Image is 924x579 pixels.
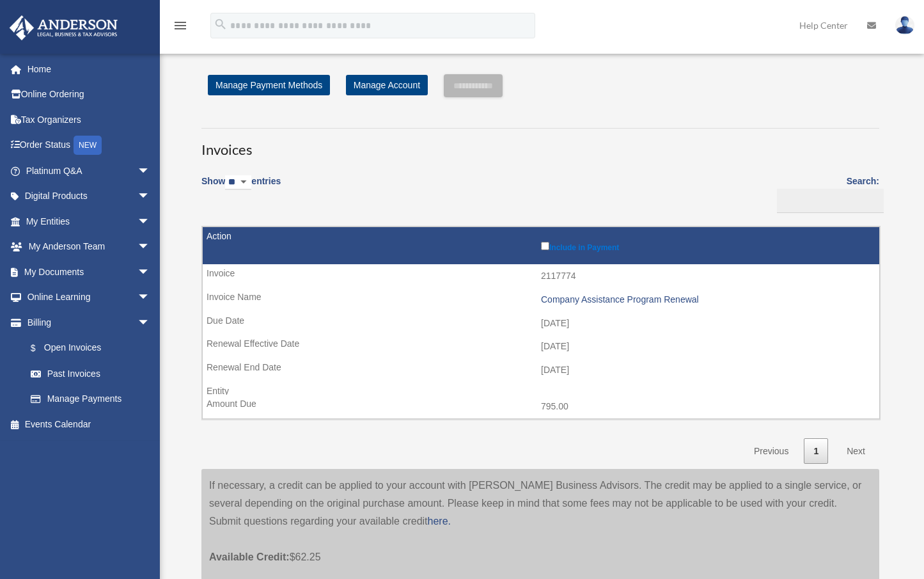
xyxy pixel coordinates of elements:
td: 795.00 [203,395,879,419]
p: $62.25 [209,530,872,566]
div: Company Assistance Program Renewal [541,294,873,305]
input: Search: [777,189,884,213]
span: arrow_drop_down [137,310,163,336]
a: menu [173,22,188,33]
a: Past Invoices [18,361,163,386]
a: Digital Productsarrow_drop_down [9,184,169,209]
img: User Pic [895,16,914,35]
a: My Entitiesarrow_drop_down [9,209,169,234]
td: [DATE] [203,358,879,383]
i: menu [173,18,188,33]
span: arrow_drop_down [137,184,163,210]
span: Available Credit: [209,551,290,562]
a: 1 [804,438,828,464]
input: Include in Payment [541,242,549,250]
td: [DATE] [203,312,879,336]
label: Include in Payment [541,239,873,252]
img: Anderson Advisors Platinum Portal [6,15,121,40]
span: arrow_drop_down [137,209,163,235]
label: Show entries [201,173,281,203]
a: My Documentsarrow_drop_down [9,259,169,285]
div: NEW [74,136,102,155]
a: Next [837,438,875,464]
td: [DATE] [203,335,879,359]
a: Platinum Q&Aarrow_drop_down [9,158,169,184]
span: $ [38,340,44,356]
a: Home [9,56,169,82]
a: Online Ordering [9,82,169,107]
span: arrow_drop_down [137,259,163,285]
a: My Anderson Teamarrow_drop_down [9,234,169,260]
a: Online Learningarrow_drop_down [9,285,169,310]
span: arrow_drop_down [137,234,163,260]
td: 2117774 [203,264,879,289]
label: Search: [772,173,879,213]
a: here. [428,516,451,527]
a: Events Calendar [9,411,169,437]
a: Manage Account [346,75,428,95]
i: search [214,17,228,31]
a: Order StatusNEW [9,132,169,159]
a: Manage Payment Methods [208,75,330,95]
select: Showentries [225,175,251,190]
span: arrow_drop_down [137,285,163,311]
a: Billingarrow_drop_down [9,310,163,335]
a: $Open Invoices [18,335,157,361]
a: Previous [744,438,798,464]
span: arrow_drop_down [137,158,163,184]
a: Manage Payments [18,386,163,412]
a: Tax Organizers [9,107,169,132]
h3: Invoices [201,128,879,160]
